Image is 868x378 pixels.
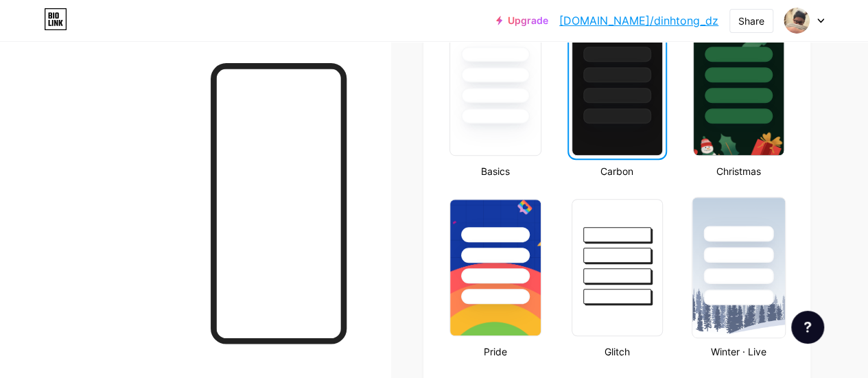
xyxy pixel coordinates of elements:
div: Basics [445,164,545,178]
div: Carbon [567,164,667,178]
div: Glitch [567,344,667,359]
div: Winter · Live [689,344,788,359]
img: snowy.png [692,198,785,338]
img: dinhtong_dz [784,8,810,34]
a: Upgrade [496,15,548,26]
div: Share [738,14,764,28]
div: Pride [445,344,545,359]
a: [DOMAIN_NAME]/dinhtong_dz [559,12,718,29]
div: Christmas [689,164,788,178]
